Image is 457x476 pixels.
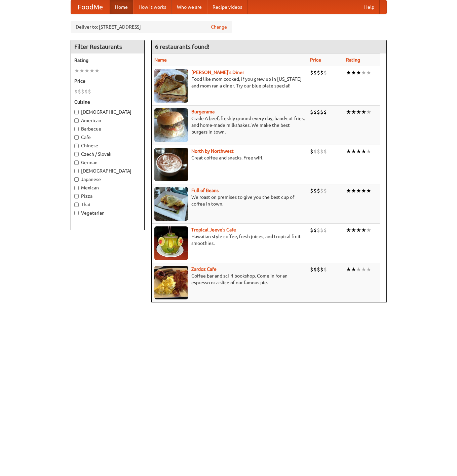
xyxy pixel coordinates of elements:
[351,69,356,76] li: ★
[351,226,356,234] li: ★
[154,57,167,63] a: Name
[74,152,79,156] input: Czech / Slovak
[310,187,313,194] li: $
[361,266,366,273] li: ★
[110,0,133,14] a: Home
[154,108,188,142] img: burgerama.jpg
[361,148,366,155] li: ★
[356,266,361,273] li: ★
[74,177,79,182] input: Japanese
[74,184,141,191] label: Mexican
[74,118,79,123] input: American
[74,142,141,149] label: Chinese
[207,0,247,14] a: Recipe videos
[361,187,366,194] li: ★
[74,135,79,140] input: Cafe
[74,88,78,95] li: $
[317,187,320,194] li: $
[346,148,351,155] li: ★
[361,69,366,76] li: ★
[366,226,371,234] li: ★
[172,0,207,14] a: Who we are
[310,108,313,116] li: $
[191,227,236,232] a: Tropical Jeeve's Cafe
[74,159,141,166] label: German
[317,148,320,155] li: $
[154,272,305,286] p: Coffee bar and sci-fi bookshop. Come in for an espresso or a slice of our famous pie.
[313,187,317,194] li: $
[356,226,361,234] li: ★
[366,108,371,116] li: ★
[313,226,317,234] li: $
[154,76,305,89] p: Food like mom cooked, if you grew up in [US_STATE] and mom ran a diner. Try our blue plate special!
[81,88,84,95] li: $
[74,168,141,174] label: [DEMOGRAPHIC_DATA]
[155,43,210,50] ng-pluralize: 6 restaurants found!
[74,210,141,216] label: Vegetarian
[154,187,188,221] img: beans.jpg
[351,187,356,194] li: ★
[154,233,305,247] p: Hawaiian style coffee, fresh juices, and tropical fruit smoothies.
[74,144,79,148] input: Chinese
[351,266,356,273] li: ★
[366,266,371,273] li: ★
[74,99,141,105] h5: Cuisine
[310,226,313,234] li: $
[323,148,327,155] li: $
[310,148,313,155] li: $
[74,176,141,183] label: Japanese
[320,226,323,234] li: $
[356,187,361,194] li: ★
[310,57,321,63] a: Price
[191,109,215,114] a: Burgerama
[154,148,188,181] img: north.jpg
[133,0,172,14] a: How it works
[191,148,234,154] b: North by Northwest
[74,67,79,74] li: ★
[74,57,141,64] h5: Rating
[79,67,84,74] li: ★
[323,69,327,76] li: $
[74,160,79,165] input: German
[313,148,317,155] li: $
[78,88,81,95] li: $
[366,69,371,76] li: ★
[359,0,380,14] a: Help
[320,148,323,155] li: $
[74,194,79,198] input: Pizza
[356,108,361,116] li: ★
[74,193,141,199] label: Pizza
[361,108,366,116] li: ★
[351,148,356,155] li: ★
[74,211,79,215] input: Vegetarian
[211,24,227,30] a: Change
[191,266,217,272] b: Zardoz Cafe
[71,21,232,33] div: Deliver to: [STREET_ADDRESS]
[154,69,188,103] img: sallys.jpg
[88,88,91,95] li: $
[317,226,320,234] li: $
[191,188,219,193] a: Full of Beans
[323,108,327,116] li: $
[74,203,79,207] input: Thai
[74,127,79,131] input: Barbecue
[361,226,366,234] li: ★
[74,186,79,190] input: Mexican
[74,78,141,84] h5: Price
[356,69,361,76] li: ★
[323,187,327,194] li: $
[317,108,320,116] li: $
[71,0,110,14] a: FoodMe
[154,115,305,135] p: Grade A beef, freshly ground every day, hand-cut fries, and home-made milkshakes. We make the bes...
[310,266,313,273] li: $
[191,70,244,75] b: [PERSON_NAME]'s Diner
[71,40,144,53] h4: Filter Restaurants
[351,108,356,116] li: ★
[74,134,141,141] label: Cafe
[74,125,141,132] label: Barbecue
[356,148,361,155] li: ★
[74,117,141,124] label: American
[74,201,141,208] label: Thai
